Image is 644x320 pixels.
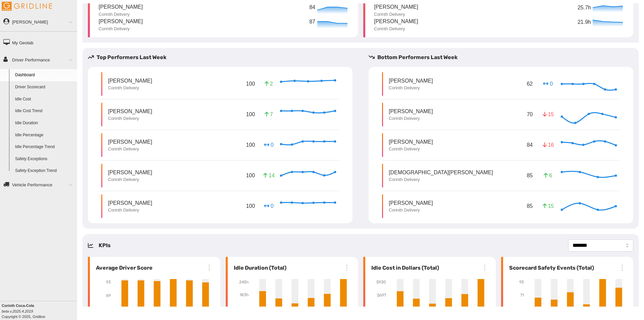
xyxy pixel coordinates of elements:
h6: Idle Cost in Dollars (Total) [369,264,439,272]
p: [PERSON_NAME] [108,199,152,207]
p: [PERSON_NAME] [389,107,433,115]
p: Corinth Delivery [389,146,433,152]
p: Corinth Delivery [108,207,152,213]
tspan: 93 [106,280,111,284]
p: Corinth Delivery [389,177,493,183]
tspan: $930 [376,280,386,284]
a: Idle Duration [12,117,77,129]
p: Corinth Delivery [99,26,143,32]
p: Corinth Delivery [108,116,152,122]
a: Idle Cost [12,93,77,105]
a: Safety Exceptions [12,153,77,165]
p: [PERSON_NAME] [389,138,433,146]
p: 15 [543,110,553,118]
a: Idle Percentage Trend [12,141,77,153]
p: 85 [525,201,534,211]
p: Corinth Delivery [108,146,152,152]
p: 84 [525,140,534,150]
b: Corinth Coca-Cola [2,304,34,308]
p: Corinth Delivery [108,177,152,183]
p: Corinth Delivery [389,207,433,213]
p: [PERSON_NAME] [108,107,152,115]
p: 62 [525,79,534,89]
p: 16 [543,141,553,149]
p: 100 [245,201,256,211]
p: 84 [309,3,316,12]
h5: Top Performers Last Week [88,53,358,61]
p: 25.7h [578,4,591,17]
p: 0 [263,202,274,210]
p: Corinth Delivery [108,85,152,91]
p: Corinth Delivery [99,11,143,17]
p: Corinth Delivery [374,26,418,32]
p: [PERSON_NAME] [108,138,152,146]
p: [PERSON_NAME] [389,77,433,85]
p: 100 [245,170,256,181]
tspan: 95 [519,280,524,284]
p: 14 [263,172,274,179]
a: Safety Exception Trend [12,165,77,177]
p: Corinth Delivery [389,85,433,91]
p: [PERSON_NAME] [389,199,433,207]
p: 15 [543,202,553,210]
a: Idle Cost Trend [12,105,77,117]
p: Corinth Delivery [389,116,433,122]
a: Dashboard [12,69,77,81]
a: Driver Scorecard [12,81,77,93]
tspan: $697 [377,293,386,298]
tspan: 69 [106,293,111,298]
p: 7 [263,110,274,118]
p: [PERSON_NAME] [374,3,418,11]
h5: KPIs [99,241,111,249]
div: Copyright © 2025, Gridline [2,303,77,319]
p: [PERSON_NAME] [99,17,143,26]
p: [PERSON_NAME] [374,17,418,26]
p: 70 [525,109,534,120]
p: 100 [245,79,256,89]
p: 6 [543,172,553,179]
h6: Idle Duration (Total) [231,264,286,272]
p: 87 [309,18,316,26]
p: [PERSON_NAME] [99,3,143,11]
p: 2 [263,80,274,88]
h5: Bottom Performers Last Week [369,53,639,61]
p: 100 [245,140,256,150]
p: 85 [525,170,534,181]
p: 21.9h [578,18,591,32]
p: 0 [263,141,274,149]
img: Gridline [2,2,52,11]
p: 100 [245,109,256,120]
p: 0 [543,80,553,88]
tspan: 245h [239,280,249,284]
a: Idle Percentage [12,129,77,141]
p: [PERSON_NAME] [108,77,152,85]
h6: Average Driver Score [93,264,153,272]
tspan: 183h [239,293,249,298]
h6: Scorecard Safety Events (Total) [506,264,594,272]
i: beta v.2025.4.2019 [2,309,33,313]
p: Corinth Delivery [374,11,418,17]
tspan: 71 [520,293,524,298]
p: [PERSON_NAME] [108,169,152,176]
p: [DEMOGRAPHIC_DATA][PERSON_NAME] [389,169,493,176]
